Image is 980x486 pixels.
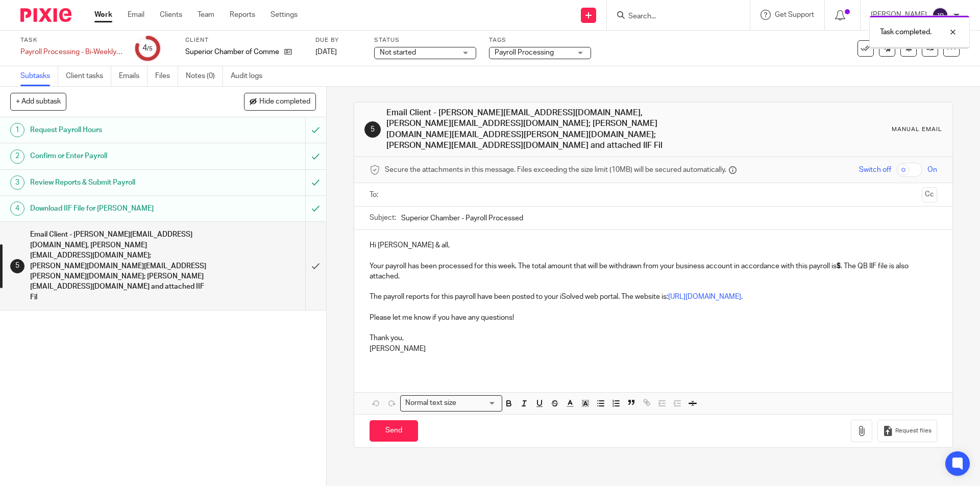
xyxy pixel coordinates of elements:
[315,48,337,56] span: [DATE]
[20,47,122,57] div: Payroll Processing - Bi-Weekly - Superior Chamber
[370,213,396,223] label: Subject:
[370,190,381,200] label: To:
[128,10,144,20] a: Email
[10,201,24,216] div: 4
[155,66,178,86] a: Files
[370,292,937,302] p: The payroll reports for this payroll have been posted to your iSolved web portal. The website is: .
[10,149,24,164] div: 2
[66,66,111,86] a: Client tasks
[20,66,58,86] a: Subtasks
[10,123,24,137] div: 1
[370,240,937,250] p: Hi [PERSON_NAME] & all,
[259,98,310,106] span: Hide completed
[374,36,476,44] label: Status
[198,10,214,20] a: Team
[94,10,112,20] a: Work
[20,8,71,22] img: Pixie
[244,93,316,110] button: Hide completed
[403,398,458,408] span: Normal text size
[142,42,153,54] div: 4
[364,121,381,138] div: 5
[10,93,66,110] button: + Add subtask
[186,66,223,86] a: Notes (0)
[370,344,937,354] p: [PERSON_NAME]
[160,10,182,20] a: Clients
[459,398,496,408] input: Search for option
[489,36,591,44] label: Tags
[877,420,937,443] button: Request files
[119,66,148,86] a: Emails
[271,10,298,20] a: Settings
[892,125,942,134] div: Manual email
[10,259,24,273] div: 5
[495,49,554,56] span: Payroll Processing
[30,227,207,305] h1: Email Client - [PERSON_NAME][EMAIL_ADDRESS][DOMAIN_NAME], [PERSON_NAME][EMAIL_ADDRESS][DOMAIN_NAM...
[932,7,948,23] img: svg%3E
[10,175,24,190] div: 3
[922,187,937,202] button: Cc
[880,27,932,37] p: Task completed.
[20,36,122,44] label: Task
[30,175,207,190] h1: Review Reports & Submit Payroll
[370,302,937,323] p: Please let me know if you have any questions!
[668,293,741,300] a: [URL][DOMAIN_NAME]
[400,395,502,411] div: Search for option
[30,201,207,216] h1: Download IIF File for [PERSON_NAME]
[185,47,279,57] p: Superior Chamber of Commerce
[147,46,153,52] small: /5
[230,10,255,20] a: Reports
[895,427,932,435] span: Request files
[386,108,675,151] h1: Email Client - [PERSON_NAME][EMAIL_ADDRESS][DOMAIN_NAME], [PERSON_NAME][EMAIL_ADDRESS][DOMAIN_NAM...
[370,323,937,344] p: Thank you,
[380,49,416,56] span: Not started
[30,148,207,164] h1: Confirm or Enter Payroll
[370,420,418,442] input: Send
[370,250,937,282] p: Your payroll has been processed for this week. The total amount that will be withdrawn from your ...
[185,36,303,44] label: Client
[315,36,361,44] label: Due by
[231,66,270,86] a: Audit logs
[859,165,891,175] span: Switch off
[385,165,726,175] span: Secure the attachments in this message. Files exceeding the size limit (10MB) will be secured aut...
[30,122,207,138] h1: Request Payroll Hours
[837,263,841,270] strong: $
[927,165,937,175] span: On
